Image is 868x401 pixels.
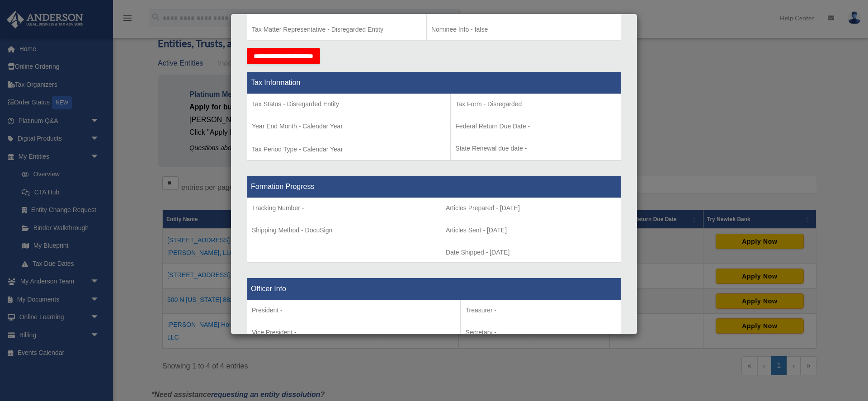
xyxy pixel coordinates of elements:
[252,305,456,316] p: President -
[446,203,616,214] p: Articles Prepared - [DATE]
[455,99,616,110] p: Tax Form - Disregarded
[465,305,616,316] p: Treasurer -
[252,121,446,132] p: Year End Month - Calendar Year
[247,71,621,94] th: Tax Information
[446,247,616,258] p: Date Shipped - [DATE]
[465,327,616,338] p: Secretary -
[252,203,436,214] p: Tracking Number -
[252,24,422,35] p: Tax Matter Representative - Disregarded Entity
[252,327,456,338] p: Vice President -
[431,24,616,35] p: Nominee Info - false
[247,278,621,300] th: Officer Info
[252,225,436,236] p: Shipping Method - DocuSign
[446,225,616,236] p: Articles Sent - [DATE]
[455,143,616,154] p: State Renewal due date -
[247,94,451,160] td: Tax Period Type - Calendar Year
[252,99,446,110] p: Tax Status - Disregarded Entity
[247,175,621,198] th: Formation Progress
[455,121,616,132] p: Federal Return Due Date -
